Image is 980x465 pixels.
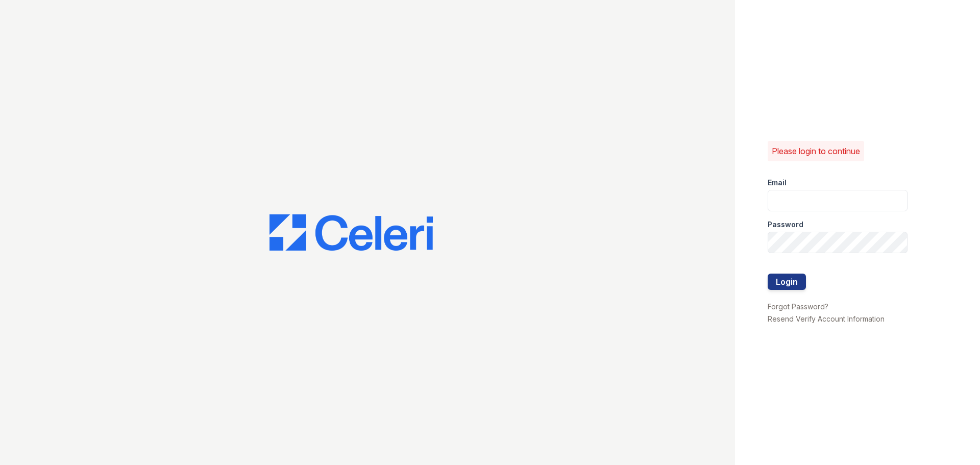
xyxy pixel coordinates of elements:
p: Please login to continue [772,145,860,157]
label: Password [768,219,803,230]
a: Forgot Password? [768,302,828,311]
label: Email [768,178,787,188]
button: Login [768,274,806,290]
a: Resend Verify Account Information [768,314,885,323]
img: CE_Logo_Blue-a8612792a0a2168367f1c8372b55b34899dd931a85d93a1a3d3e32e68fde9ad4.png [269,214,433,251]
